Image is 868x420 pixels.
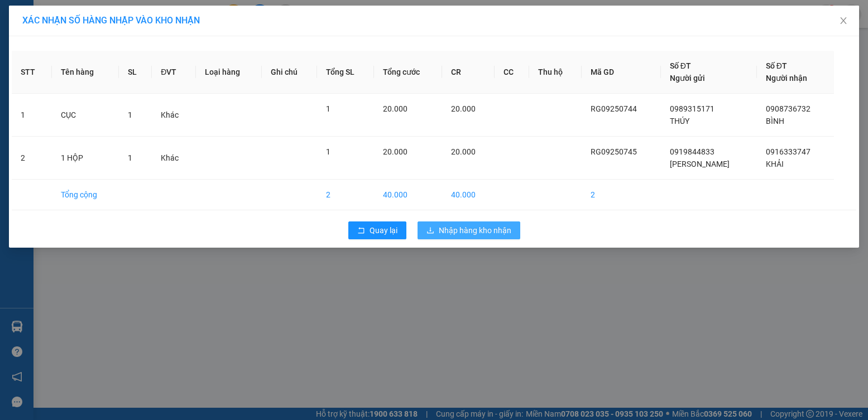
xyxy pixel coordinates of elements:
th: Thu hộ [529,51,582,94]
td: Khác [152,94,196,137]
td: 1 HỘP [52,137,119,180]
td: 2 [582,180,661,210]
span: BÌNH [766,117,784,125]
td: Tổng cộng [52,180,119,210]
span: Số ĐT [766,61,787,70]
button: downloadNhập hàng kho nhận [418,221,520,239]
th: Loại hàng [196,51,262,94]
span: 20.000 [383,104,407,113]
span: 0916333747 [766,147,811,156]
span: KHẢI [766,160,784,168]
span: XÁC NHẬN SỐ HÀNG NHẬP VÀO KHO NHẬN [22,15,200,26]
th: Tổng cước [374,51,442,94]
th: CR [442,51,495,94]
span: rollback [357,226,365,235]
span: Nhập hàng kho nhận [439,224,511,236]
span: THÚY [670,117,689,125]
th: Mã GD [582,51,661,94]
span: 20.000 [383,147,407,156]
td: Khác [152,137,196,180]
span: close [839,16,848,25]
span: 20.000 [451,147,476,156]
th: Ghi chú [262,51,317,94]
span: RG09250744 [591,104,637,113]
th: Tổng SL [317,51,375,94]
th: ĐVT [152,51,196,94]
span: [PERSON_NAME] [670,160,730,168]
span: 1 [326,104,330,113]
span: 0989315171 [670,104,714,113]
span: Quay lại [370,224,397,236]
span: 1 [326,147,330,156]
span: 20.000 [451,104,476,113]
th: SL [119,51,152,94]
th: CC [495,51,529,94]
td: 1 [12,94,52,137]
th: Tên hàng [52,51,119,94]
span: 1 [128,153,132,162]
td: 40.000 [442,180,495,210]
span: 1 [128,110,132,119]
span: 0908736732 [766,104,811,113]
span: Người gửi [670,74,705,83]
button: rollbackQuay lại [348,221,406,239]
span: Người nhận [766,74,807,83]
button: Close [828,6,859,37]
span: Số ĐT [670,61,691,70]
td: 2 [317,180,375,210]
span: download [426,226,434,235]
td: CỤC [52,94,119,137]
td: 40.000 [374,180,442,210]
span: RG09250745 [591,147,637,156]
span: 0919844833 [670,147,714,156]
th: STT [12,51,52,94]
td: 2 [12,137,52,180]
